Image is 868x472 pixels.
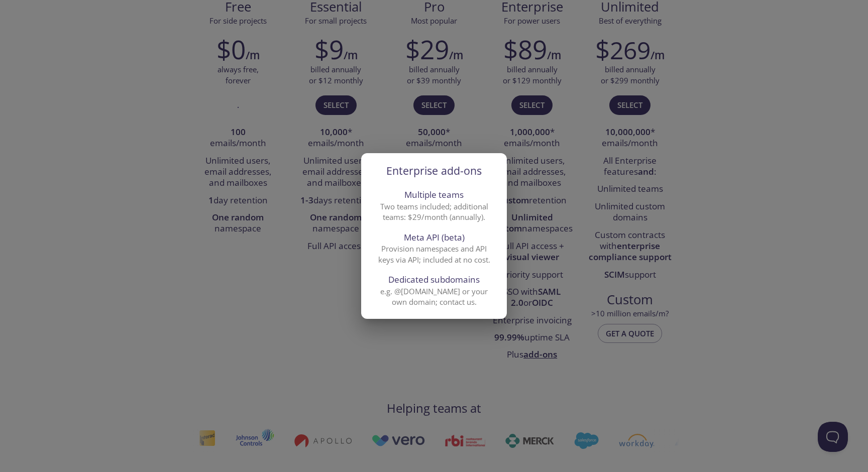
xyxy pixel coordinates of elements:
span: Meta API (beta) [373,231,495,244]
span: Enterprise add-ons [386,163,482,178]
p: Provision namespaces and API keys via API; included at no cost. [373,244,495,265]
p: e.g. @[DOMAIN_NAME] or your own domain; contact us. [373,286,495,308]
ul: enterprise add-ons [361,184,507,312]
p: Two teams included; additional teams: $29/month (annually). [373,201,495,223]
span: Dedicated subdomains [373,273,495,286]
span: Multiple teams [373,188,495,201]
